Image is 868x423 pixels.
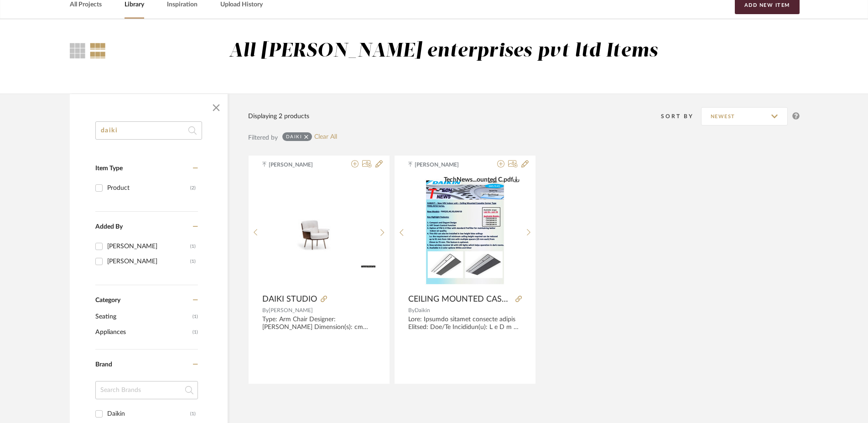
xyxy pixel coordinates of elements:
div: Product [107,181,190,195]
span: CEILING MOUNTED CASSETTE CORNER - FXKQ-AV16 SERIES [408,294,512,304]
span: Appliances [95,324,190,340]
div: Type: Arm Chair Designer: [PERSON_NAME] Dimension(s): cm 74x74 H87 Material/Finishes: [URL][DOMAI... [262,316,376,331]
div: [PERSON_NAME] [107,239,190,254]
input: Search Brands [95,381,198,399]
span: By [408,308,415,313]
div: Sort By [661,112,701,121]
img: CEILING MOUNTED CASSETTE CORNER - FXKQ-AV16 SERIES [421,175,509,289]
span: Daikin [415,308,430,313]
div: (2) [190,181,196,195]
div: [PERSON_NAME] [107,254,190,269]
a: Clear All [314,133,337,141]
span: (1) [192,309,198,324]
input: Search within 2 results [95,121,202,140]
div: daiki [286,134,302,140]
span: [PERSON_NAME] [269,308,313,313]
button: Close [207,99,225,117]
span: Added By [95,224,123,230]
span: [PERSON_NAME] [415,161,472,169]
div: Lore: Ipsumdo sitamet consecte adipis Elitsed: Doe/Te Incididun(u): L e D m A Enim admi : 4736 v ... [408,316,522,331]
span: By [262,308,269,313]
img: DAIKI STUDIO [262,197,375,268]
div: (1) [190,407,196,421]
span: [PERSON_NAME] [269,161,326,169]
span: Category [95,297,120,304]
div: (1) [190,239,196,254]
span: Brand [95,361,112,368]
button: TechNews...ounted C.pdf [444,175,520,185]
div: All [PERSON_NAME] enterprises pvt ltd Items [229,40,658,63]
span: Seating [95,309,190,324]
span: Item Type [95,165,123,172]
div: Daikin [107,407,190,421]
div: (1) [190,254,196,269]
div: Filtered by [248,133,278,143]
span: (1) [192,325,198,339]
div: Displaying 2 products [248,111,309,121]
span: DAIKI STUDIO [262,294,317,304]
